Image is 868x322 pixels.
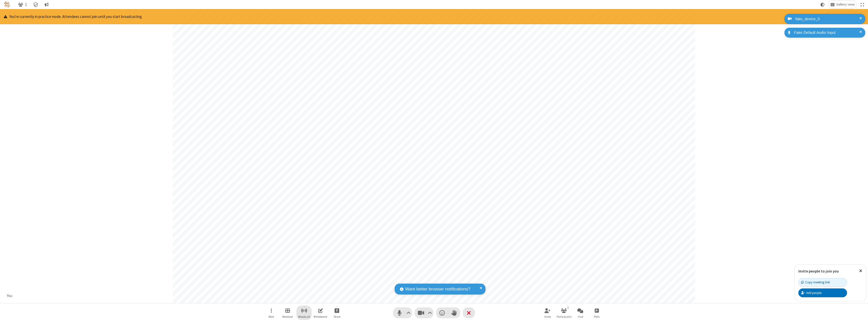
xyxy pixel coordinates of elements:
[296,306,312,320] button: Start broadcast
[836,3,855,7] span: Gallery view
[5,293,14,299] div: You
[859,1,866,8] button: Fullscreen
[801,280,830,285] div: Copy meeting link
[298,315,310,318] span: Broadcast
[798,288,847,297] button: Add people
[798,278,847,287] button: Copy meeting link
[31,1,41,8] div: Meeting details Encryption enabled
[819,1,827,8] button: Using system theme
[42,1,50,8] button: Conversation
[589,306,604,320] button: Open poll
[427,307,433,318] button: Video setting
[463,307,475,318] button: End or leave meeting
[573,306,588,320] button: Open chat
[280,306,295,320] button: Manage Breakout Rooms
[405,286,470,292] span: Want better browser notifications?
[540,306,555,320] button: Invite participants (⌘+Shift+I)
[828,1,857,8] button: Change layout
[557,315,572,318] span: Participants
[798,269,839,274] label: Invite people to join you
[264,306,279,320] button: Open menu
[566,305,570,310] div: 1
[826,11,862,22] button: Start broadcasting
[268,315,274,318] span: More
[4,14,143,20] p: You're currently in practice mode. Attendees cannot join until you start broadcasting.
[594,315,600,318] span: Polls
[556,306,572,320] button: Open participant list
[855,265,866,277] button: Close popover
[405,307,412,318] button: Audio settings
[334,315,340,318] span: Share
[4,2,10,8] img: QA Selenium DO NOT DELETE OR CHANGE
[25,2,27,7] span: 1
[282,315,293,318] span: Breakout
[448,307,460,318] button: Raise hand
[313,306,328,320] button: Open shared whiteboard
[544,315,551,318] span: Invite
[16,1,29,8] button: Open participant list
[436,307,448,318] button: Send a reaction
[314,315,327,318] span: Whiteboard
[794,16,861,22] div: fake_device_0
[415,307,433,318] button: Stop video (⌘+Shift+V)
[393,307,412,318] button: Mute (⌘+Shift+A)
[792,30,861,36] div: Fake Default Audio Input
[578,315,583,318] span: Chat
[329,306,344,320] button: Start sharing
